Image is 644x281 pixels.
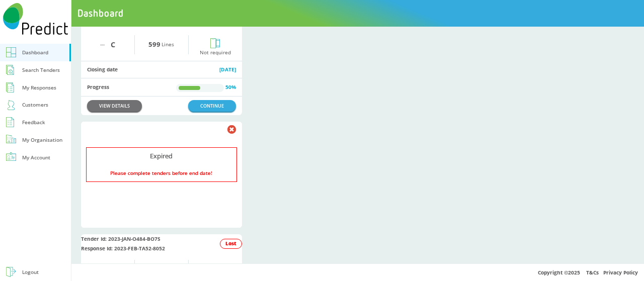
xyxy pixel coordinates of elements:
div: [DATE] [219,65,236,74]
div: Copyright © 2025 [71,263,644,281]
div: Lines [135,35,188,54]
div: 599 [148,40,160,49]
a: Privacy Policy [603,269,638,276]
div: Dashboard [22,48,48,57]
a: T&Cs [586,269,599,276]
div: My Organisation [22,135,62,145]
div: Lines [135,260,188,279]
div: Progress [81,78,242,96]
a: CONTINUE [188,100,236,112]
a: VIEW DETAILS [87,100,142,112]
div: My Responses [22,83,56,92]
div: Please complete tenders before end date! [87,165,236,182]
div: Customers [22,100,48,110]
div: Tender Id: 2024-SEP-38W1-13M0 [81,122,167,131]
div: My Account [22,153,50,162]
div: C [111,40,115,49]
div: Tender Id: 2023-JAN-O484-BO7S [81,234,165,244]
div: Response Id: 2023-FEB-TA52-8052 [81,244,165,253]
div: Closing date [81,61,242,79]
img: Predict Mobile [3,3,68,35]
div: Lost [220,239,242,249]
div: Logout [22,267,39,277]
div: --- [100,40,115,49]
div: 50% [225,82,236,92]
div: Feedback [22,118,45,127]
div: Not required [200,38,231,57]
div: Expired [87,148,236,165]
div: Search Tenders [22,65,60,75]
